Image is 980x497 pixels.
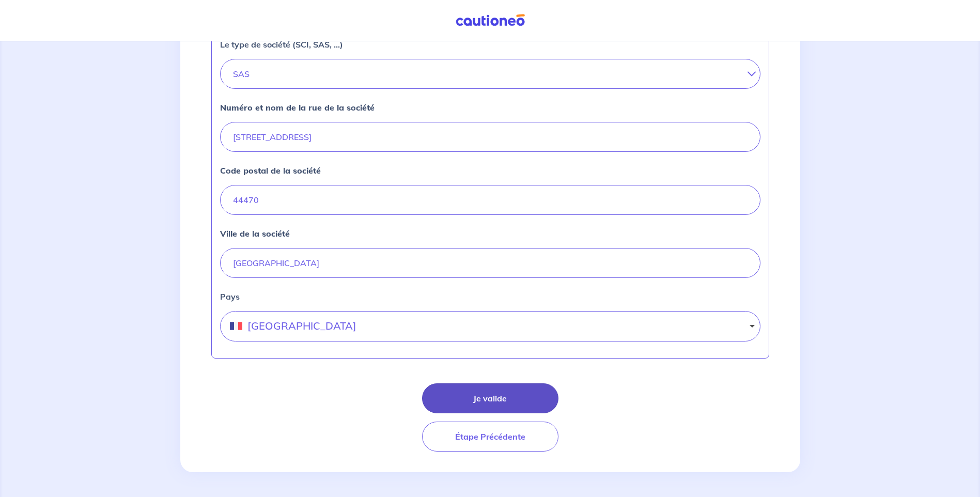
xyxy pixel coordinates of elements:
strong: Ville de la société [220,228,290,239]
button: Je valide [422,383,558,413]
input: Lille [220,248,760,278]
input: 54 rue nationale [220,122,760,152]
button: Étape Précédente [422,422,558,452]
input: 59000 [220,185,760,215]
button: SAS [220,59,760,89]
strong: Numéro et nom de la rue de la société [220,102,375,113]
button: [GEOGRAPHIC_DATA] [220,311,760,341]
img: Cautioneo [452,14,529,27]
label: Pays [220,290,760,303]
strong: Code postal de la société [220,165,321,176]
p: Le type de société (SCI, SAS, ...) [220,38,343,51]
